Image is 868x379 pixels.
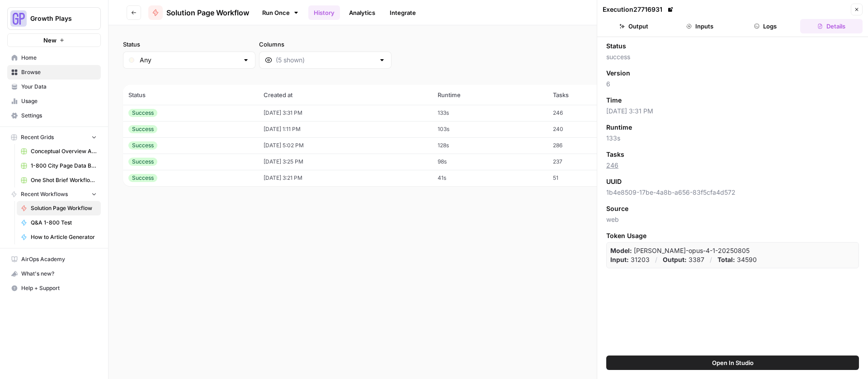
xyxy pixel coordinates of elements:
[606,69,630,78] span: Version
[606,134,859,143] span: 133s
[384,5,421,20] a: Integrate
[663,255,704,264] p: 3387
[710,255,712,264] p: /
[547,85,638,105] th: Tasks
[610,247,632,254] strong: Model:
[21,284,97,292] span: Help + Support
[663,256,687,263] strong: Output:
[606,161,618,169] a: 246
[21,255,97,263] span: AirOps Academy
[606,80,859,89] span: 6
[258,154,432,170] td: [DATE] 3:25 PM
[432,85,547,105] th: Runtime
[258,121,432,137] td: [DATE] 1:11 PM
[7,281,101,295] button: Help + Support
[610,246,750,255] p: claude-opus-4-1-20250805
[712,358,754,367] span: Open In Studio
[547,121,638,137] td: 240
[31,176,97,184] span: One Shot Brief Workflow Grid
[606,231,859,240] span: Token Usage
[30,14,85,23] span: Growth Plays
[432,154,547,170] td: 98s
[43,36,57,45] span: New
[276,56,375,65] input: (5 shown)
[603,5,675,14] div: Execution 27716931
[610,256,629,263] strong: Input:
[606,356,859,370] button: Open In Studio
[717,255,757,264] p: 34590
[31,219,97,227] span: Q&A 1-800 Test
[17,159,101,173] a: 1-800 City Page Data Batch 5
[7,252,101,267] a: AirOps Academy
[606,188,859,197] span: 1b4e8509-17be-4a8b-a656-83f5cfa4d572
[7,65,101,80] a: Browse
[128,174,157,182] div: Success
[547,170,638,186] td: 51
[669,19,731,33] button: Inputs
[148,5,249,20] a: Solution Page Workflow
[17,173,101,187] a: One Shot Brief Workflow Grid
[258,105,432,121] td: [DATE] 3:31 PM
[606,96,622,105] span: Time
[735,19,797,33] button: Logs
[432,137,547,154] td: 128s
[17,144,101,159] a: Conceptual Overview Article Grid
[258,170,432,186] td: [DATE] 3:21 PM
[31,204,97,212] span: Solution Page Workflow
[800,19,863,33] button: Details
[7,131,101,144] button: Recent Grids
[17,230,101,244] a: How to Article Generator
[606,215,859,224] span: web
[31,162,97,170] span: 1-800 City Page Data Batch 5
[7,187,101,201] button: Recent Workflows
[606,107,859,116] span: [DATE] 3:31 PM
[31,147,97,155] span: Conceptual Overview Article Grid
[606,150,624,159] span: Tasks
[655,255,657,264] p: /
[21,112,97,120] span: Settings
[123,69,854,85] span: (5 records)
[7,108,101,123] a: Settings
[21,54,97,62] span: Home
[7,94,101,108] a: Usage
[432,121,547,137] td: 103s
[123,40,255,49] label: Status
[8,267,100,281] div: What's new?
[128,125,157,133] div: Success
[128,158,157,166] div: Success
[603,19,665,33] button: Output
[547,154,638,170] td: 237
[432,105,547,121] td: 133s
[31,233,97,241] span: How to Article Generator
[21,97,97,105] span: Usage
[610,255,650,264] p: 31203
[128,141,157,150] div: Success
[17,215,101,230] a: Q&A 1-800 Test
[21,190,68,198] span: Recent Workflows
[606,123,632,132] span: Runtime
[547,105,638,121] td: 246
[7,80,101,94] a: Your Data
[606,204,628,213] span: Source
[547,137,638,154] td: 286
[21,133,54,141] span: Recent Grids
[123,85,258,105] th: Status
[7,33,101,47] button: New
[17,201,101,215] a: Solution Page Workflow
[10,10,27,27] img: Growth Plays Logo
[432,170,547,186] td: 41s
[7,51,101,65] a: Home
[308,5,340,20] a: History
[258,85,432,105] th: Created at
[7,267,101,281] button: What's new?
[606,177,622,186] span: UUID
[717,256,735,263] strong: Total:
[606,42,626,51] span: Status
[256,5,305,20] a: Run Once
[140,56,239,65] input: Any
[128,109,157,117] div: Success
[21,83,97,91] span: Your Data
[259,40,392,49] label: Columns
[7,7,101,30] button: Workspace: Growth Plays
[258,137,432,154] td: [DATE] 5:02 PM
